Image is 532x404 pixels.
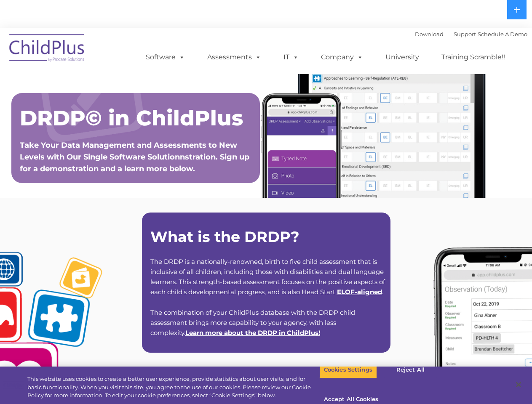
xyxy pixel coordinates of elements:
[150,228,299,246] strong: What is the DRDP?
[185,329,320,337] span: !
[150,258,385,296] span: The DRDP is a nationally-renowned, birth to five child assessment that is inclusive of all childr...
[478,31,527,37] a: Schedule A Demo
[337,288,382,296] a: ELOF-aligned
[27,375,319,400] div: This website uses cookies to create a better user experience, provide statistics about user visit...
[415,31,444,37] a: Download
[185,329,318,337] a: Learn more about the DRDP in ChildPlus
[20,105,243,131] span: DRDP© in ChildPlus
[313,49,372,66] a: Company
[433,49,513,66] a: Training Scramble!!
[20,141,249,173] span: Take Your Data Management and Assessments to New Levels with Our Single Software Solutionnstratio...
[150,308,355,337] span: The combination of your ChildPlus database with the DRDP child assessment brings more capability ...
[199,49,270,66] a: Assessments
[415,31,527,37] font: |
[454,31,476,37] a: Support
[319,361,377,379] button: Cookies Settings
[5,28,89,70] img: ChildPlus by Procare Solutions
[275,49,307,66] a: IT
[509,375,528,394] button: Close
[384,361,437,379] button: Reject All
[137,49,193,66] a: Software
[377,49,428,66] a: University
